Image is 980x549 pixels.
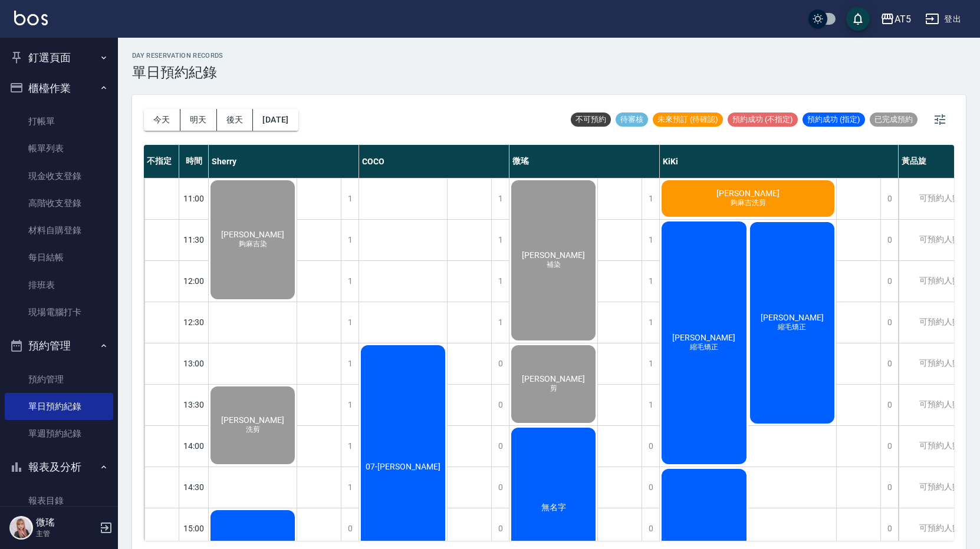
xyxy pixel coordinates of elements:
div: 0 [491,467,509,508]
span: 縮毛矯正 [775,322,808,332]
div: 0 [491,385,509,425]
span: 已完成預約 [870,114,917,125]
div: 0 [642,467,659,508]
div: COCO [359,145,509,178]
div: 1 [642,302,659,343]
a: 預約管理 [5,366,113,393]
div: 0 [491,426,509,467]
span: 待審核 [616,114,648,125]
h3: 單日預約紀錄 [132,64,223,81]
div: 1 [341,343,359,384]
div: 13:00 [179,343,209,384]
a: 排班表 [5,272,113,299]
div: 1 [491,261,509,302]
div: 0 [880,343,898,384]
div: 1 [341,261,359,302]
div: 0 [491,508,509,549]
div: 時間 [179,145,209,178]
span: 夠麻吉洗剪 [728,198,768,208]
a: 打帳單 [5,108,113,135]
button: 後天 [217,109,254,131]
span: 無名字 [539,502,568,513]
span: [PERSON_NAME] [714,188,782,198]
span: 未來預訂 (待確認) [653,114,723,125]
div: 1 [341,302,359,343]
a: 現金收支登錄 [5,163,113,190]
div: 1 [341,467,359,508]
button: 今天 [144,109,180,131]
div: 1 [642,178,659,219]
span: [PERSON_NAME] [219,415,287,425]
div: 0 [880,385,898,425]
a: 單週預約紀錄 [5,420,113,447]
div: 0 [491,343,509,384]
a: 帳單列表 [5,135,113,162]
div: 1 [642,385,659,425]
div: 0 [642,508,659,549]
a: 材料自購登錄 [5,217,113,244]
div: 1 [341,220,359,260]
span: 夠麻吉染 [236,239,269,249]
button: 釘選頁面 [5,42,113,73]
a: 報表目錄 [5,487,113,514]
span: 縮毛矯正 [688,342,721,352]
a: 現場電腦打卡 [5,299,113,326]
div: 0 [642,426,659,467]
img: Person [9,516,33,540]
div: 0 [880,467,898,508]
span: [PERSON_NAME] [758,313,826,322]
div: 1 [341,385,359,425]
a: 每日結帳 [5,244,113,271]
span: [PERSON_NAME] [670,333,738,342]
span: 不可預約 [571,114,611,125]
span: 預約成功 (不指定) [728,114,798,125]
div: 不指定 [144,145,179,178]
div: 1 [642,261,659,302]
span: 洗剪 [244,425,262,435]
a: 單日預約紀錄 [5,393,113,420]
div: 11:00 [179,178,209,219]
span: 補染 [544,260,563,270]
div: KiKi [660,145,899,178]
div: 0 [880,508,898,549]
div: 0 [341,508,359,549]
div: 13:30 [179,384,209,425]
div: 1 [642,343,659,384]
div: 0 [880,426,898,467]
div: 15:00 [179,508,209,549]
div: Sherry [209,145,359,178]
span: [PERSON_NAME] [519,250,587,260]
a: 高階收支登錄 [5,190,113,217]
button: save [846,7,870,31]
button: 預約管理 [5,330,113,361]
button: 明天 [180,109,217,131]
div: 1 [341,426,359,467]
div: 0 [880,178,898,219]
div: 1 [341,178,359,219]
div: 1 [491,302,509,343]
div: 0 [880,302,898,343]
span: 預約成功 (指定) [803,114,865,125]
button: [DATE] [253,109,298,131]
div: 11:30 [179,219,209,260]
h5: 微瑤 [36,517,96,528]
p: 主管 [36,528,96,539]
button: 櫃檯作業 [5,73,113,104]
div: 1 [642,220,659,260]
div: 12:00 [179,260,209,302]
span: [PERSON_NAME] [519,374,587,383]
div: 0 [880,220,898,260]
div: 14:00 [179,425,209,467]
button: 報表及分析 [5,452,113,482]
div: AT5 [895,12,911,27]
div: 0 [880,261,898,302]
h2: day Reservation records [132,52,223,59]
span: 剪 [548,383,560,393]
button: AT5 [876,7,916,31]
div: 1 [491,220,509,260]
div: 14:30 [179,467,209,508]
button: 登出 [920,8,966,30]
img: Logo [14,11,48,25]
div: 微瑤 [509,145,660,178]
span: 07-[PERSON_NAME] [363,462,443,471]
